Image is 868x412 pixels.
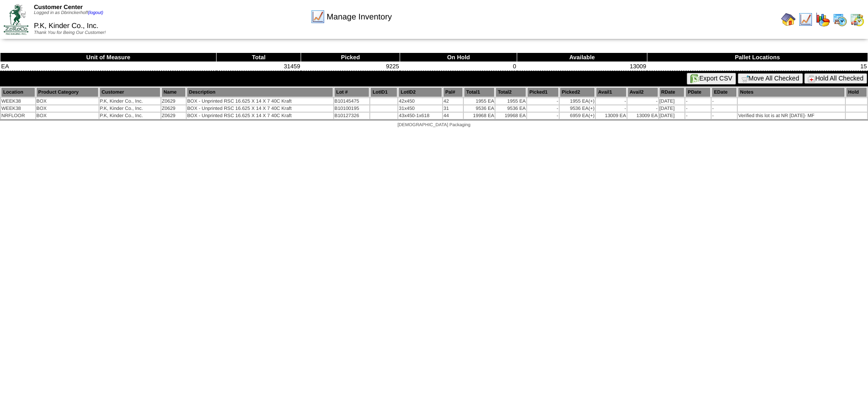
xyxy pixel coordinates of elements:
[741,75,749,82] img: cart.gif
[659,98,685,104] td: [DATE]
[88,10,103,15] a: (logout)
[659,87,685,97] th: RDate
[464,98,495,104] td: 1955 EA
[647,53,868,62] th: Pallet Locations
[560,113,595,119] td: 6959 EA
[690,74,699,83] img: excel.gif
[712,113,737,119] td: -
[400,62,517,71] td: 0
[738,87,845,97] th: Notes
[187,105,333,112] td: BOX - Unprinted RSC 16.625 X 14 X 7 40C Kraft
[647,62,868,71] td: 15
[527,113,559,119] td: -
[443,113,463,119] td: 44
[627,87,658,97] th: Avail2
[301,53,400,62] th: Picked
[187,87,333,97] th: Description
[596,87,627,97] th: Avail1
[443,87,463,97] th: Pal#
[4,4,28,34] img: ZoRoCo_Logo(Green%26Foil)%20jpg.webp
[738,113,845,119] td: Verified this lot is at NR [DATE]- MF
[596,105,627,112] td: -
[712,87,737,97] th: EDate
[560,105,595,112] td: 9536 EA
[327,12,392,22] span: Manage Inventory
[1,105,35,112] td: WEEK38
[161,98,186,104] td: Z0629
[34,22,99,30] span: P.K, Kinder Co., Inc.
[527,98,559,104] td: -
[517,53,647,62] th: Available
[34,10,103,15] span: Logged in as Dbrinckerhoff
[712,98,737,104] td: -
[527,87,559,97] th: Picked1
[687,73,736,85] button: Export CSV
[161,105,186,112] td: Z0629
[589,113,594,118] div: (+)
[659,113,685,119] td: [DATE]
[398,98,442,104] td: 42x450
[370,87,397,97] th: LotID1
[99,87,160,97] th: Customer
[627,113,658,119] td: 13009 EA
[589,106,594,111] div: (+)
[527,105,559,112] td: -
[36,113,99,119] td: BOX
[34,30,106,35] span: Thank You for Being Our Customer!
[443,98,463,104] td: 42
[846,87,867,97] th: Hold
[334,105,370,112] td: B10100195
[187,113,333,119] td: BOX - Unprinted RSC 16.625 X 14 X 7 40C Kraft
[217,62,301,71] td: 31459
[833,12,847,27] img: calendarprod.gif
[99,98,160,104] td: P.K, Kinder Co., Inc.
[398,87,442,97] th: LotID2
[495,113,526,119] td: 19968 EA
[781,12,796,27] img: home.gif
[495,105,526,112] td: 9536 EA
[464,113,495,119] td: 19968 EA
[161,113,186,119] td: Z0629
[334,87,370,97] th: Lot #
[596,98,627,104] td: -
[36,87,99,97] th: Product Category
[99,105,160,112] td: P.K, Kinder Co., Inc.
[495,87,526,97] th: Total2
[1,113,35,119] td: NRFLOOR
[464,87,495,97] th: Total1
[685,113,711,119] td: -
[850,12,864,27] img: calendarinout.gif
[685,105,711,112] td: -
[464,105,495,112] td: 9536 EA
[804,73,867,84] button: Hold All Checked
[798,12,813,27] img: line_graph.gif
[161,87,186,97] th: Name
[712,105,737,112] td: -
[816,12,830,27] img: graph.gif
[334,113,370,119] td: B10127326
[517,62,647,71] td: 13009
[187,98,333,104] td: BOX - Unprinted RSC 16.625 X 14 X 7 40C Kraft
[400,53,517,62] th: On Hold
[1,87,35,97] th: Location
[334,98,370,104] td: B10145475
[596,113,627,119] td: 13009 EA
[397,123,470,128] span: [DEMOGRAPHIC_DATA] Packaging
[495,98,526,104] td: 1955 EA
[685,87,711,97] th: PDate
[560,98,595,104] td: 1955 EA
[808,75,815,82] img: hold.gif
[627,105,658,112] td: -
[589,99,594,104] div: (+)
[34,4,83,10] span: Customer Center
[1,98,35,104] td: WEEK38
[659,105,685,112] td: [DATE]
[0,53,217,62] th: Unit of Measure
[738,73,803,84] button: Move All Checked
[0,62,217,71] td: EA
[311,9,325,24] img: line_graph.gif
[36,105,99,112] td: BOX
[443,105,463,112] td: 31
[99,113,160,119] td: P.K, Kinder Co., Inc.
[301,62,400,71] td: 9225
